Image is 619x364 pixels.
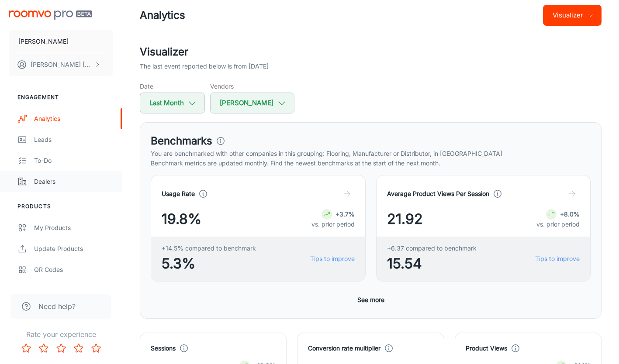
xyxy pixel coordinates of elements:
button: Rate 2 star [35,340,52,357]
p: vs. prior period [311,220,355,229]
strong: +8.0% [560,210,580,218]
button: Rate 3 star [52,340,70,357]
span: 19.8% [162,209,201,230]
h2: Visualizer [140,44,602,60]
p: The last event reported below is from [DATE] [140,62,269,71]
div: QR Codes [34,265,113,275]
strong: +3.7% [335,210,355,218]
h4: Usage Rate [162,189,195,199]
h5: Vendors [210,82,294,91]
button: Rate 1 star [17,340,35,357]
p: You are benchmarked with other companies in this grouping: Flooring, Manufacturer or Distributor,... [151,149,591,158]
button: Rate 4 star [70,340,87,357]
div: Leads [34,135,113,144]
div: My Products [34,223,113,233]
h1: Analytics [140,7,185,23]
h5: Date [140,82,205,91]
p: [PERSON_NAME] [PERSON_NAME] [31,60,92,69]
p: vs. prior period [536,220,580,229]
div: Dealers [34,177,113,186]
button: Last Month [140,93,205,113]
span: 15.54 [387,253,477,274]
button: Rate 5 star [87,340,105,357]
span: Need help? [38,301,76,312]
span: +6.37 compared to benchmark [387,244,477,253]
h4: Sessions [151,343,176,353]
h4: Conversion rate multiplier [308,343,380,353]
p: Rate your experience [7,329,115,340]
button: [PERSON_NAME] [210,93,294,113]
div: Update Products [34,244,113,254]
button: Visualizer [543,5,602,26]
button: See more [354,292,388,308]
a: Tips to improve [310,254,355,264]
span: 21.92 [387,209,423,230]
span: 5.3% [162,253,256,274]
h4: Product Views [466,343,507,353]
button: [PERSON_NAME] [PERSON_NAME] [9,53,113,76]
p: [PERSON_NAME] [18,37,69,46]
img: Roomvo PRO Beta [9,10,92,20]
span: +14.5% compared to benchmark [162,244,256,253]
div: To-do [34,156,113,165]
h4: Average Product Views Per Session [387,189,489,199]
h3: Benchmarks [151,133,212,149]
a: Tips to improve [535,254,580,264]
button: [PERSON_NAME] [9,30,113,53]
div: Analytics [34,114,113,124]
p: Benchmark metrics are updated monthly. Find the newest benchmarks at the start of the next month. [151,158,591,168]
